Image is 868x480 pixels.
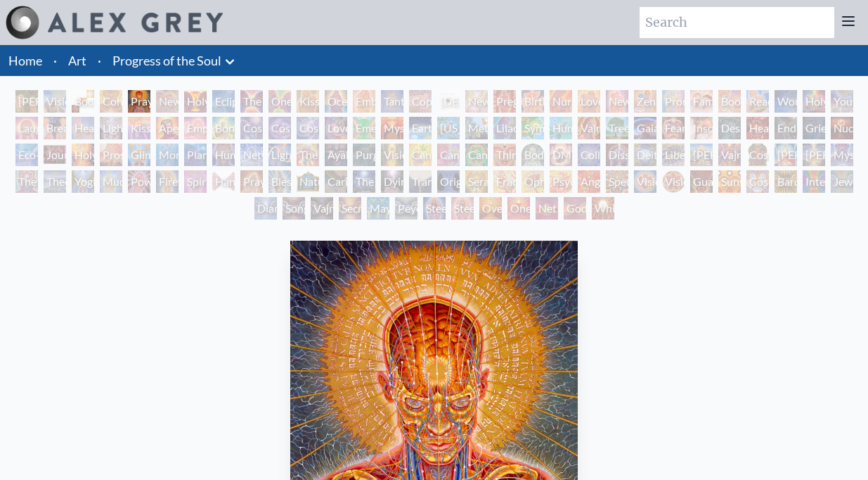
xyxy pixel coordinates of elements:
[662,170,685,193] div: Vision [PERSON_NAME]
[128,170,150,193] div: Power to the Peaceful
[465,144,488,166] div: Cannabacchus
[339,197,361,220] div: Secret Writing Being
[112,51,221,70] a: Progress of the Soul
[550,117,572,139] div: Humming Bird
[423,197,446,220] div: Steeplehead 1
[381,144,403,166] div: Vision Tree
[283,197,305,220] div: Song of Vajra Being
[606,117,628,139] div: Tree & Person
[156,90,179,113] div: New Man New Woman
[240,170,263,193] div: Praying Hands
[128,117,150,139] div: Kiss of the [MEDICAL_DATA]
[493,144,516,166] div: Third Eye Tears of Joy
[409,170,432,193] div: Transfiguration
[325,144,347,166] div: Ayahuasca Visitation
[240,90,263,113] div: The Kiss
[156,170,179,193] div: Firewalking
[803,170,825,193] div: Interbeing
[184,90,207,113] div: Holy Grail
[578,117,600,139] div: Vajra Horse
[44,170,66,193] div: Theologue
[578,170,600,193] div: Angel Skin
[493,170,516,193] div: Fractal Eyes
[353,117,375,139] div: Emerald Grail
[353,90,375,113] div: Embracing
[662,144,685,166] div: Liberation Through Seeing
[409,90,432,113] div: Copulating
[718,90,741,113] div: Boo-boo
[325,117,347,139] div: Love is a Cosmic Force
[465,170,488,193] div: Seraphic Transport Docking on the Third Eye
[451,197,474,220] div: Steeplehead 2
[522,117,544,139] div: Symbiosis: Gall Wasp & Oak Tree
[662,90,685,113] div: Promise
[100,170,122,193] div: Mudra
[156,117,179,139] div: Aperture
[718,144,741,166] div: Vajra Guru
[634,90,656,113] div: Zena Lotus
[72,144,94,166] div: Holy Fire
[662,117,685,139] div: Fear
[325,90,347,113] div: Ocean of Love Bliss
[48,45,63,76] li: ·
[606,90,628,113] div: New Family
[775,90,797,113] div: Wonder
[775,144,797,166] div: [PERSON_NAME]
[100,144,122,166] div: Prostration
[268,170,291,193] div: Blessing Hand
[479,197,502,220] div: Oversoul
[367,197,389,220] div: Mayan Being
[831,144,853,166] div: Mystic Eye
[690,144,713,166] div: [PERSON_NAME]
[803,90,825,113] div: Holy Family
[381,117,403,139] div: Mysteriosa 2
[507,197,530,220] div: One
[8,53,42,68] a: Home
[395,197,417,220] div: Peyote Being
[493,90,516,113] div: Pregnancy
[746,90,769,113] div: Reading
[311,197,333,220] div: Vajra Being
[212,117,235,139] div: Bond
[409,117,432,139] div: Earth Energies
[297,117,319,139] div: Cosmic Lovers
[15,144,38,166] div: Eco-Atlas
[353,144,375,166] div: Purging
[212,90,235,113] div: Eclipse
[184,170,207,193] div: Spirit Animates the Flesh
[634,170,656,193] div: Vision Crystal
[634,117,656,139] div: Gaia
[564,197,586,220] div: Godself
[522,170,544,193] div: Ophanic Eyelash
[15,90,38,113] div: [PERSON_NAME] & Eve
[240,117,263,139] div: Cosmic Creativity
[128,144,150,166] div: Glimpsing the Empyrean
[409,144,432,166] div: Cannabis Mudra
[592,197,614,220] div: White Light
[550,170,572,193] div: Psychomicrograph of a Fractal Paisley Cherub Feather Tip
[775,117,797,139] div: Endarkenment
[72,170,94,193] div: Yogi & the Möbius Sphere
[831,170,853,193] div: Jewel Being
[437,117,460,139] div: [US_STATE] Song
[578,90,600,113] div: Love Circuit
[297,144,319,166] div: The Shulgins and their Alchemical Angels
[606,170,628,193] div: Spectral Lotus
[718,117,741,139] div: Despair
[465,90,488,113] div: Newborn
[381,90,403,113] div: Tantra
[606,144,628,166] div: Dissectional Art for Tool's Lateralus CD
[15,170,38,193] div: The Seer
[156,144,179,166] div: Monochord
[437,170,460,193] div: Original Face
[831,90,853,113] div: Young & Old
[746,170,769,193] div: Cosmic Elf
[297,170,319,193] div: Nature of Mind
[550,90,572,113] div: Nursing
[128,90,150,113] div: Praying
[746,117,769,139] div: Headache
[268,144,291,166] div: Lightworker
[353,170,375,193] div: The Soul Finds It's Way
[493,117,516,139] div: Lilacs
[212,170,235,193] div: Hands that See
